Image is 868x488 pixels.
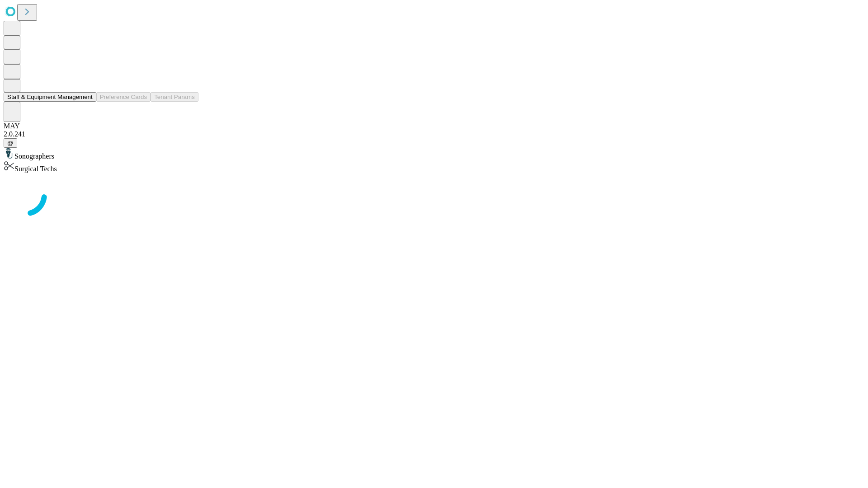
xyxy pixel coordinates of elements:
[4,122,864,130] div: MAY
[151,92,198,102] button: Tenant Params
[4,148,864,160] div: Sonographers
[4,160,864,173] div: Surgical Techs
[96,92,151,102] button: Preference Cards
[4,130,864,138] div: 2.0.241
[4,92,96,102] button: Staff & Equipment Management
[7,140,14,146] span: @
[4,138,17,148] button: @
